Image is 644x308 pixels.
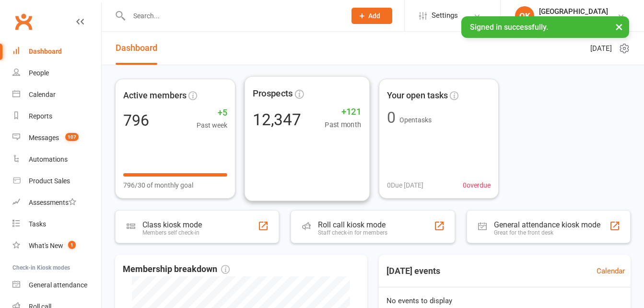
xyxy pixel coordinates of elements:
[253,86,293,101] span: Prospects
[126,9,339,23] input: Search...
[387,110,396,125] div: 0
[12,41,101,62] a: Dashboard
[515,6,534,25] div: OK
[197,106,227,120] span: +5
[590,43,612,54] span: [DATE]
[29,69,49,77] div: People
[29,199,76,206] div: Assessments
[197,120,227,130] span: Past week
[387,89,448,103] span: Your open tasks
[494,220,600,229] div: General attendance kiosk mode
[29,155,68,163] div: Automations
[12,84,101,106] a: Calendar
[12,62,101,84] a: People
[318,220,387,229] div: Roll call kiosk mode
[123,262,230,276] span: Membership breakdown
[142,229,202,236] div: Members self check-in
[12,170,101,192] a: Product Sales
[379,262,448,280] h3: [DATE] events
[318,229,387,236] div: Staff check-in for members
[12,213,101,235] a: Tasks
[29,112,52,120] div: Reports
[65,133,79,141] span: 107
[142,220,202,229] div: Class kiosk mode
[116,32,157,65] a: Dashboard
[368,12,380,20] span: Add
[29,242,63,249] div: What's New
[597,265,625,277] a: Calendar
[539,16,608,24] div: ACA Network
[29,281,87,289] div: General attendance
[12,127,101,149] a: Messages 107
[12,106,101,127] a: Reports
[123,180,193,190] span: 796/30 of monthly goal
[123,113,149,128] div: 796
[29,91,56,98] div: Calendar
[253,111,301,127] div: 12,347
[29,220,46,228] div: Tasks
[470,23,548,32] span: Signed in successfully.
[463,180,491,190] span: 0 overdue
[351,8,392,24] button: Add
[399,116,432,124] span: Open tasks
[29,177,70,185] div: Product Sales
[123,89,187,103] span: Active members
[387,180,423,190] span: 0 Due [DATE]
[610,16,628,37] button: ×
[12,274,101,296] a: General attendance kiosk mode
[325,119,361,130] span: Past month
[12,10,35,34] a: Clubworx
[432,5,458,26] span: Settings
[12,235,101,257] a: What's New1
[29,47,62,55] div: Dashboard
[12,192,101,213] a: Assessments
[494,229,600,236] div: Great for the front desk
[12,149,101,170] a: Automations
[539,7,608,16] div: [GEOGRAPHIC_DATA]
[325,105,361,119] span: +121
[29,134,59,142] div: Messages
[68,241,76,249] span: 1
